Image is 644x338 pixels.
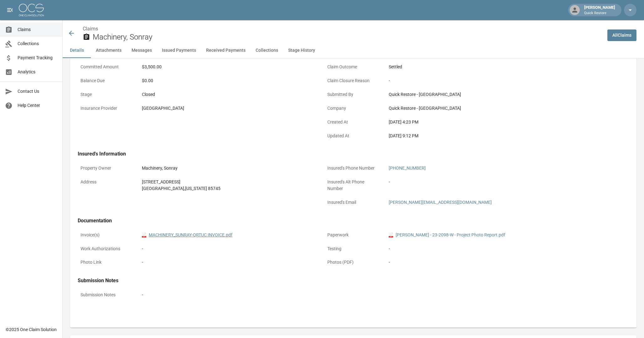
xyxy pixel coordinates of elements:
[142,165,314,172] div: Machinery, Sonray
[78,176,134,188] p: Address
[325,162,381,174] p: Insured's Phone Number
[142,232,232,238] a: pdfMACHINERY_SUNRAY-QRTUC INVOICE.pdf
[18,55,57,61] span: Payment Tracking
[18,40,57,47] span: Collections
[78,256,134,268] p: Photo Link
[389,119,561,125] div: [DATE] 4:23 PM
[6,326,57,333] div: © 2025 One Claim Solution
[93,33,602,42] h2: Machinery, Sonray
[19,4,44,16] img: ocs-logo-white-transparent.png
[325,116,381,128] p: Created At
[325,88,381,101] p: Submitted By
[389,91,561,98] div: Quick Restore - [GEOGRAPHIC_DATA]
[78,218,564,224] h4: Documentation
[157,43,201,58] button: Issued Payments
[325,130,381,142] p: Updated At
[389,133,561,139] div: [DATE] 9:12 PM
[78,277,564,284] h4: Submission Notes
[18,88,57,95] span: Contact Us
[78,75,134,87] p: Balance Due
[389,232,505,238] a: pdf[PERSON_NAME] - 23-2098-W - Project Photo Report.pdf
[607,29,636,41] a: AllClaims
[325,243,381,255] p: Testing
[201,43,251,58] button: Received Payments
[325,229,381,241] p: Paperwork
[389,200,492,205] a: [PERSON_NAME][EMAIL_ADDRESS][DOMAIN_NAME]
[142,292,561,298] div: -
[389,246,561,252] div: -
[325,176,381,195] p: Insured's Alt Phone Number
[389,105,561,112] div: Quick Restore - [GEOGRAPHIC_DATA]
[91,43,127,58] button: Attachments
[325,75,381,87] p: Claim Closure Reason
[78,229,134,241] p: Invoice(s)
[142,179,314,185] div: [STREET_ADDRESS]
[78,88,134,101] p: Stage
[63,43,644,58] div: anchor tabs
[63,43,91,58] button: Details
[142,246,314,252] div: -
[389,166,426,171] a: [PHONE_NUMBER]
[83,26,98,32] a: Claims
[389,259,561,266] div: -
[325,256,381,268] p: Photos (PDF)
[283,43,320,58] button: Stage History
[4,4,16,16] button: open drawer
[389,77,561,84] div: -
[78,102,134,114] p: Insurance Provider
[582,4,618,16] div: [PERSON_NAME]
[251,43,283,58] button: Collections
[78,289,134,301] p: Submission Notes
[142,64,314,70] div: $3,500.00
[142,259,314,266] div: -
[83,25,602,33] nav: breadcrumb
[389,179,561,185] div: -
[142,185,314,192] div: [GEOGRAPHIC_DATA] , [US_STATE] 85745
[78,243,134,255] p: Work Authorizations
[18,102,57,109] span: Help Center
[584,11,615,16] p: Quick Restore
[18,69,57,75] span: Analytics
[325,61,381,73] p: Claim Outcome
[325,196,381,209] p: Insured's Email
[325,102,381,114] p: Company
[78,151,564,157] h4: Insured's Information
[142,91,314,98] div: Closed
[78,162,134,174] p: Property Owner
[389,64,561,70] div: Settled
[142,77,314,84] div: $0.00
[142,105,314,112] div: [GEOGRAPHIC_DATA]
[78,61,134,73] p: Committed Amount
[18,26,57,33] span: Claims
[127,43,157,58] button: Messages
